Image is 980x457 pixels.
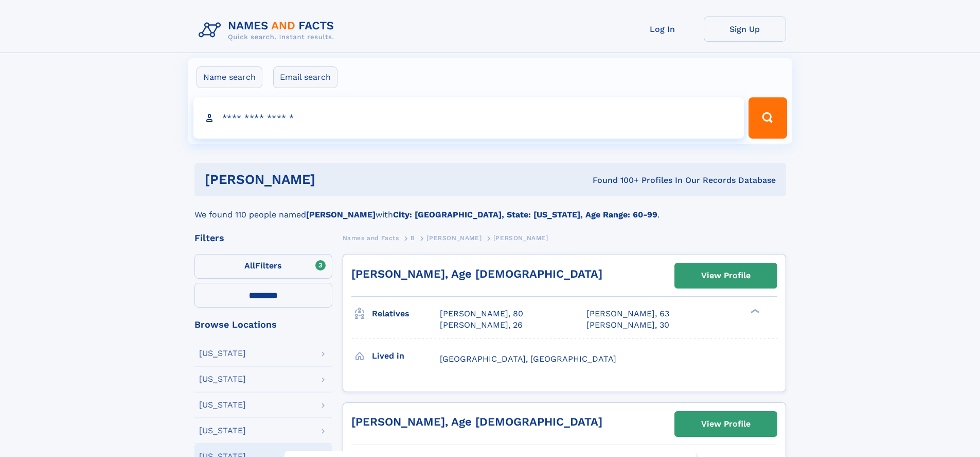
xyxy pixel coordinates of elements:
[194,320,332,329] div: Browse Locations
[493,234,548,242] span: [PERSON_NAME]
[675,263,777,288] a: View Profile
[675,412,777,436] a: View Profile
[194,196,786,221] div: We found 110 people named with .
[586,319,669,331] a: [PERSON_NAME], 30
[244,261,255,270] span: All
[426,231,482,244] a: [PERSON_NAME]
[701,264,751,287] div: View Profile
[306,210,376,219] b: [PERSON_NAME]
[411,231,415,244] a: B
[194,16,343,44] img: Logo Names and Facts
[199,375,246,383] div: [US_STATE]
[351,267,602,280] a: [PERSON_NAME], Age [DEMOGRAPHIC_DATA]
[194,233,332,243] div: Filters
[343,231,399,244] a: Names and Facts
[205,173,454,186] h1: [PERSON_NAME]
[701,412,751,436] div: View Profile
[454,175,776,186] div: Found 100+ Profiles In Our Records Database
[193,97,744,139] input: search input
[199,349,246,358] div: [US_STATE]
[440,354,616,364] span: [GEOGRAPHIC_DATA], [GEOGRAPHIC_DATA]
[586,308,669,319] a: [PERSON_NAME], 63
[273,66,337,88] label: Email search
[194,254,332,279] label: Filters
[704,16,786,42] a: Sign Up
[440,319,523,331] a: [PERSON_NAME], 26
[621,16,704,42] a: Log In
[199,401,246,409] div: [US_STATE]
[440,308,523,319] a: [PERSON_NAME], 80
[197,66,262,88] label: Name search
[372,347,440,365] h3: Lived in
[749,97,787,139] button: Search Button
[426,234,482,242] span: [PERSON_NAME]
[199,427,246,435] div: [US_STATE]
[411,234,415,242] span: B
[748,308,760,315] div: ❯
[393,210,657,219] b: City: [GEOGRAPHIC_DATA], State: [US_STATE], Age Range: 60-99
[351,415,602,428] a: [PERSON_NAME], Age [DEMOGRAPHIC_DATA]
[372,305,440,323] h3: Relatives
